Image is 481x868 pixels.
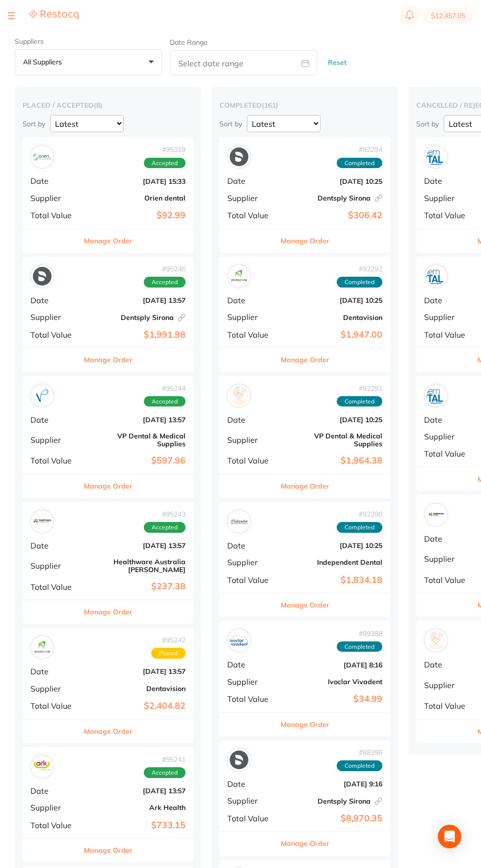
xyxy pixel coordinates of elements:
[30,684,80,693] span: Supplier
[84,474,133,498] button: Manage Order
[325,50,349,76] button: Reset
[23,376,193,498] div: VP Dental & Medical Supplies#95244AcceptedDate[DATE] 13:57SupplierVP Dental & Medical SuppliesTot...
[30,821,80,830] span: Total Value
[87,416,186,424] b: [DATE] 13:57
[424,554,473,563] span: Supplier
[87,456,186,466] b: $597.96
[15,37,162,45] label: Suppliers
[424,449,473,458] span: Total Value
[227,677,276,686] span: Supplier
[87,685,186,693] b: Dentavision
[424,194,473,203] span: Supplier
[424,660,473,669] span: Date
[87,296,186,304] b: [DATE] 13:57
[84,600,133,624] button: Manage Order
[284,694,382,704] b: $34.99
[281,348,329,372] button: Manage Order
[230,751,248,769] img: Dentsply Sirona
[227,176,276,185] span: Date
[87,177,186,185] b: [DATE] 15:33
[424,432,473,441] span: Supplier
[227,814,276,823] span: Total Value
[23,747,193,863] div: Ark Health#95241AcceptedDate[DATE] 13:57SupplierArk HealthTotal Value$733.15Manage Order
[87,820,186,831] b: $733.15
[33,147,52,166] img: Orien dental
[427,386,445,405] img: Southern Dental Pty Ltd
[30,541,80,550] span: Date
[30,582,80,591] span: Total Value
[30,561,80,570] span: Supplier
[337,510,382,518] span: # 92290
[23,101,193,110] h2: placed / accepted ( 8 )
[29,10,79,22] a: Restocq Logo
[284,813,382,824] b: $8,970.35
[33,757,52,776] img: Ark Health
[144,265,186,273] span: # 95246
[337,277,382,288] span: Completed
[281,229,329,253] button: Manage Order
[87,542,186,550] b: [DATE] 13:57
[227,330,276,339] span: Total Value
[281,832,329,855] button: Manage Order
[87,804,186,811] b: Ark Health
[424,576,473,584] span: Total Value
[424,681,473,690] span: Supplier
[284,416,382,424] b: [DATE] 10:25
[87,194,186,202] b: Orien dental
[84,720,133,743] button: Manage Order
[33,386,52,405] img: VP Dental & Medical Supplies
[416,119,439,128] p: Sort by
[144,277,186,288] span: Accepted
[170,50,317,75] input: Select date range
[219,119,242,128] p: Sort by
[427,147,445,166] img: Southern Dental Pty Ltd
[30,456,80,465] span: Total Value
[30,296,80,305] span: Date
[284,456,382,466] b: $1,964.38
[337,384,382,392] span: # 92291
[15,49,162,76] button: All suppliers
[337,630,382,637] span: # 89388
[227,211,276,220] span: Total Value
[230,147,248,166] img: Dentsply Sirona
[87,210,186,221] b: $92.99
[144,145,186,153] span: # 95319
[281,474,329,498] button: Manage Order
[337,265,382,273] span: # 92292
[227,194,276,203] span: Supplier
[84,839,133,862] button: Manage Order
[284,542,382,550] b: [DATE] 10:25
[144,767,186,778] span: Accepted
[424,534,473,543] span: Date
[23,257,193,372] div: Dentsply Sirona#95246AcceptedDate[DATE] 13:57SupplierDentsply SironaTotal Value$1,991.98Manage Order
[337,522,382,533] span: Completed
[427,267,445,286] img: Southern Dental Pty Ltd
[337,760,382,771] span: Completed
[337,641,382,652] span: Completed
[87,558,186,574] b: Healthware Australia [PERSON_NAME]
[227,415,276,424] span: Date
[144,396,186,407] span: Accepted
[424,211,473,220] span: Total Value
[144,522,186,533] span: Accepted
[227,313,276,321] span: Supplier
[23,58,66,66] p: All suppliers
[144,158,186,169] span: Accepted
[30,211,80,220] span: Total Value
[30,176,80,185] span: Date
[284,177,382,185] b: [DATE] 10:25
[227,694,276,703] span: Total Value
[30,701,80,710] span: Total Value
[227,780,276,788] span: Date
[427,505,445,524] img: Healthware Australia
[33,512,52,531] img: Healthware Australia Ridley
[281,713,329,736] button: Manage Order
[424,313,473,321] span: Supplier
[284,210,382,221] b: $306.42
[284,330,382,340] b: $1,947.00
[227,576,276,584] span: Total Value
[227,660,276,669] span: Date
[424,330,473,339] span: Total Value
[337,749,382,756] span: # 88396
[23,628,193,743] div: Dentavision#95242PlacedDate[DATE] 13:57SupplierDentavisionTotal Value$2,404.82Manage Order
